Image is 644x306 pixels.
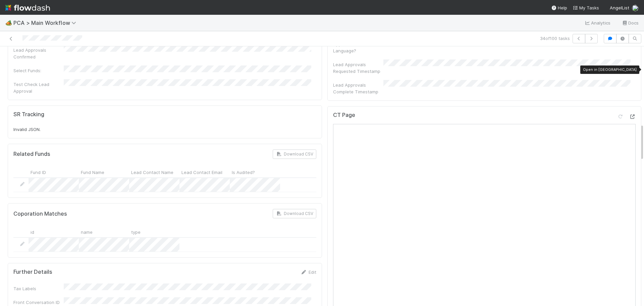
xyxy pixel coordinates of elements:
[13,299,64,306] div: Front Conversation ID
[333,61,383,75] div: Lead Approvals Requested Timestamp
[79,226,129,237] div: name
[622,19,639,27] a: Docs
[333,82,383,95] div: Lead Approvals Complete Timestamp
[13,151,50,158] h5: Related Funds
[13,285,64,292] div: Tax Labels
[632,5,639,11] img: avatar_9ff82f50-05c7-4c71-8fc6-9a2e070af8b5.png
[273,149,316,159] button: Download CSV
[179,167,230,177] div: Lead Contact Email
[13,126,316,133] div: Invalid JSON.
[273,209,316,218] button: Download CSV
[5,2,50,13] img: logo-inverted-e16ddd16eac7371096b0.svg
[13,47,64,60] div: Lead Approvals Confirmed
[584,19,611,27] a: Analytics
[13,19,79,26] span: PCA > Main Workflow
[540,35,570,42] span: 34 of 100 tasks
[573,4,599,11] a: My Tasks
[610,5,629,10] span: AngelList
[29,226,79,237] div: id
[230,167,280,177] div: Is Audited?
[301,269,316,275] a: Edit
[13,67,64,74] div: Select Funds:
[129,167,179,177] div: Lead Contact Name
[13,81,64,94] div: Test Check Lead Approval
[79,167,129,177] div: Fund Name
[13,111,44,118] h5: SR Tracking
[573,5,599,10] span: My Tasks
[333,112,355,119] h5: CT Page
[129,226,179,237] div: type
[29,167,79,177] div: Fund ID
[5,20,12,26] span: 🏕️
[13,269,52,275] h5: Further Details
[551,4,567,11] div: Help
[13,211,67,217] h5: Coporation Matches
